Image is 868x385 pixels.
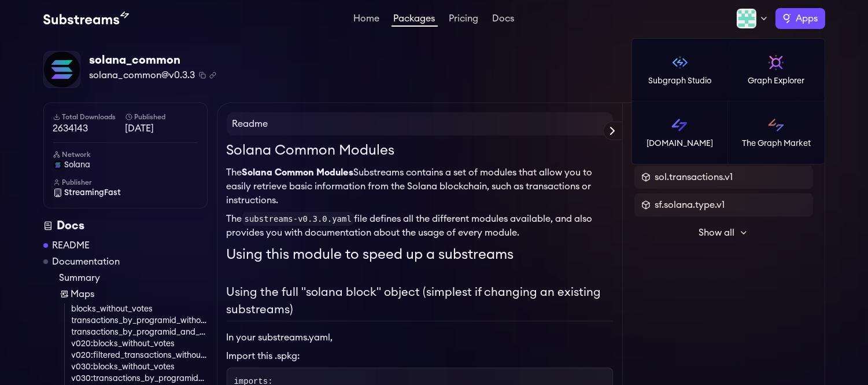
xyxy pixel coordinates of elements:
h4: Readme [227,112,613,135]
a: transactions_by_programid_and_account_without_votes [72,327,208,338]
span: solana_common@v0.3.3 [90,68,195,82]
a: v020:blocks_without_votes [72,338,208,350]
img: Subgraph Studio logo [671,53,689,72]
div: solana_common [90,52,216,68]
a: Docs [490,14,517,25]
img: Profile [736,8,757,29]
a: README [53,239,90,252]
span: Apps [796,12,818,25]
a: StreamingFast [53,187,198,199]
span: [DATE] [125,122,198,135]
span: Show all [699,226,734,240]
button: Show all [634,221,813,244]
h6: Publisher [53,178,198,187]
span: sf.solana.type.v1 [655,198,725,212]
a: [DOMAIN_NAME] [632,101,729,164]
img: solana [53,160,62,170]
p: The Graph Market [742,138,811,149]
span: 2634143 [53,122,125,135]
a: Maps [60,287,208,301]
a: Graph Explorer [728,39,825,101]
a: blocks_without_votes [72,303,208,315]
a: The Graph Market [728,101,825,164]
p: In your substreams.yaml, [227,331,613,344]
img: Substreams logo [670,116,689,134]
p: Graph Explorer [748,75,804,87]
h1: Using this module to speed up a substreams [227,244,613,265]
span: sol.transactions.v1 [655,170,733,184]
img: The Graph logo [782,14,792,23]
img: Substream's logo [43,12,129,25]
span: solana [65,159,91,171]
a: v030:blocks_without_votes [72,361,208,373]
span: StreamingFast [65,187,121,199]
button: Copy package name and version [199,72,206,79]
code: substreams-v0.3.0.yaml [242,212,354,226]
a: v020:filtered_transactions_without_votes [72,350,208,361]
img: Map icon [60,289,69,299]
div: Docs [43,218,208,234]
a: transactions_by_programid_without_votes [72,315,208,327]
button: Copy .spkg link to clipboard [209,72,216,79]
h2: Using the full "solana block" object (simplest if changing an existing substreams) [227,284,613,321]
li: Import this .spkg: [227,349,613,363]
a: Documentation [53,255,120,269]
img: Package Logo [44,52,80,87]
a: v030:transactions_by_programid_without_votes [72,373,208,384]
p: The file defines all the different modules available, and also provides you with documentation ab... [227,212,613,240]
img: The Graph Market logo [767,116,785,134]
a: Subgraph Studio [632,39,729,101]
a: Summary [60,271,208,285]
h6: Network [53,150,198,159]
h6: Published [125,112,198,122]
strong: Solana Common Modules [242,168,354,177]
img: Graph Explorer logo [767,53,785,72]
p: Subgraph Studio [648,75,711,87]
a: Packages [391,14,438,27]
a: solana [53,159,198,171]
a: Home [352,14,382,25]
h1: Solana Common Modules [227,140,613,161]
p: [DOMAIN_NAME] [647,138,713,149]
p: The Substreams contains a set of modules that allow you to easily retrieve basic information from... [227,166,613,207]
a: Pricing [447,14,481,25]
h6: Total Downloads [53,112,125,122]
